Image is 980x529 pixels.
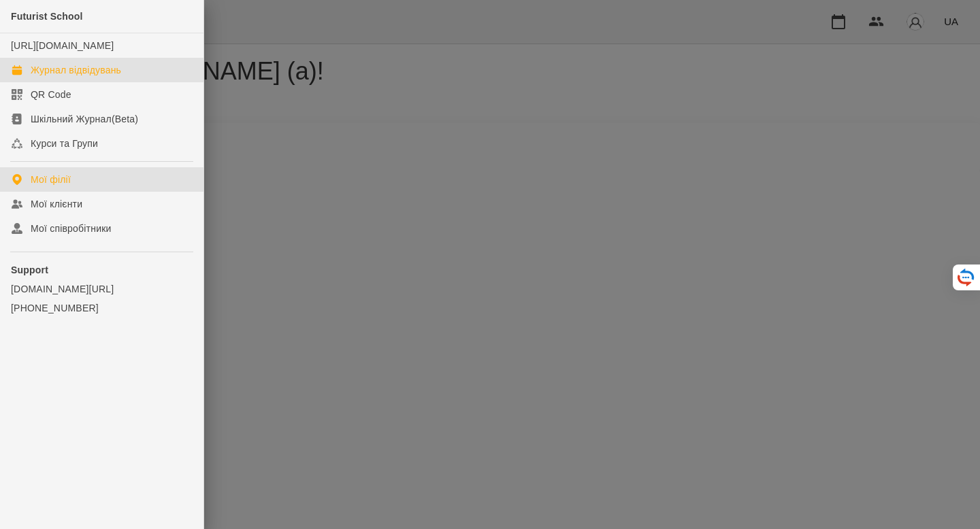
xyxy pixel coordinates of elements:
[31,88,71,101] div: QR Code
[11,263,193,277] p: Support
[31,222,112,235] div: Мої співробітники
[11,301,193,315] a: [PHONE_NUMBER]
[11,11,83,22] span: Futurist School
[31,173,71,186] div: Мої філії
[31,197,82,211] div: Мої клієнти
[31,112,138,126] div: Шкільний Журнал(Beta)
[31,63,121,77] div: Журнал відвідувань
[11,282,193,296] a: [DOMAIN_NAME][URL]
[11,40,114,51] a: [URL][DOMAIN_NAME]
[31,137,98,150] div: Курси та Групи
